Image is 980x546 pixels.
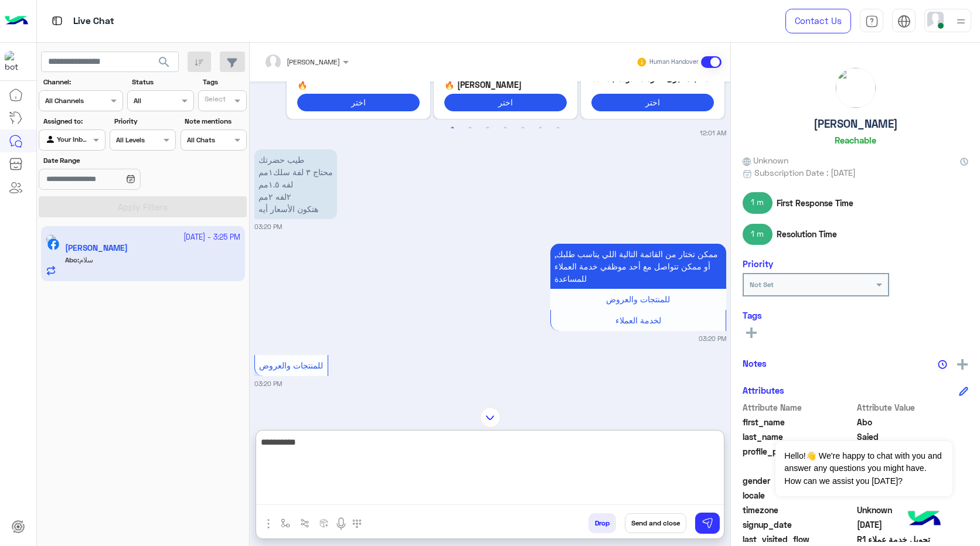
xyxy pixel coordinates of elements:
[857,533,969,545] span: تحويل خدمة عملاء R1
[150,52,179,77] button: search
[857,401,969,414] span: Attribute Value
[157,55,171,69] span: search
[860,9,883,33] a: tab
[835,135,876,145] h6: Reachable
[649,57,699,67] small: Human Handover
[552,122,564,134] button: 7 of 3
[938,360,947,369] img: notes
[43,77,122,87] label: Channel:
[259,360,323,370] span: للمنتجات والعروض
[535,122,546,134] button: 6 of 3
[743,385,784,395] h6: Attributes
[203,94,226,107] div: Select
[254,222,282,231] small: 03:20 PM
[203,77,246,87] label: Tags
[50,13,64,28] img: tab
[287,57,340,66] span: [PERSON_NAME]
[904,499,945,540] img: hulul-logo.png
[743,358,767,368] h6: Notes
[319,518,329,528] img: create order
[550,244,726,289] p: 8/10/2025, 3:20 PM
[480,407,501,428] img: scroll
[743,489,855,501] span: locale
[743,431,855,443] span: last_name
[482,122,494,134] button: 3 of 3
[499,122,511,134] button: 4 of 3
[857,518,969,531] span: 2025-10-07T20:59:56.021Z
[897,15,911,28] img: tab
[954,14,968,29] img: profile
[73,13,114,29] p: Live Chat
[591,94,714,111] button: اختر
[615,315,661,325] span: لخدمة العملاء
[444,94,567,111] button: اختر
[927,12,944,28] img: userImage
[777,197,853,209] span: First Response Time
[743,258,773,269] h6: Priority
[352,519,362,528] img: make a call
[185,116,245,127] label: Note mentions
[132,77,192,87] label: Status
[5,51,26,72] img: 322208621163248
[777,228,837,240] span: Resolution Time
[743,192,773,213] span: 1 m
[957,359,968,370] img: add
[334,517,348,531] img: send voice note
[606,294,670,304] span: للمنتجات والعروض
[625,513,686,533] button: Send and close
[297,94,420,111] button: اختر
[254,149,337,219] p: 8/10/2025, 3:20 PM
[743,310,968,320] h6: Tags
[315,513,334,533] button: create order
[775,441,952,496] span: Hello!👋 We're happy to chat with you and answer any questions you might have. How can we assist y...
[836,68,876,108] img: picture
[743,416,855,428] span: first_name
[743,401,855,414] span: Attribute Name
[699,334,726,343] small: 03:20 PM
[700,128,726,138] small: 12:01 AM
[588,513,616,533] button: Drop
[5,9,28,33] img: Logo
[743,533,855,545] span: last_visited_flow
[814,117,898,131] h5: [PERSON_NAME]
[464,122,476,134] button: 2 of 3
[43,116,104,127] label: Assigned to:
[261,517,275,531] img: send attachment
[295,513,315,533] button: Trigger scenario
[254,379,282,388] small: 03:20 PM
[743,475,855,487] span: gender
[300,518,309,528] img: Trigger scenario
[114,116,175,127] label: Priority
[743,504,855,516] span: timezone
[865,15,879,28] img: tab
[743,518,855,531] span: signup_date
[281,518,290,528] img: select flow
[517,122,529,134] button: 5 of 3
[447,122,458,134] button: 1 of 3
[276,513,295,533] button: select flow
[857,504,969,516] span: Unknown
[743,445,855,472] span: profile_pic
[785,9,851,33] a: Contact Us
[43,155,175,166] label: Date Range
[39,196,247,217] button: Apply Filters
[743,154,788,166] span: Unknown
[702,517,713,529] img: send message
[743,224,773,245] span: 1 m
[754,166,856,179] span: Subscription Date : [DATE]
